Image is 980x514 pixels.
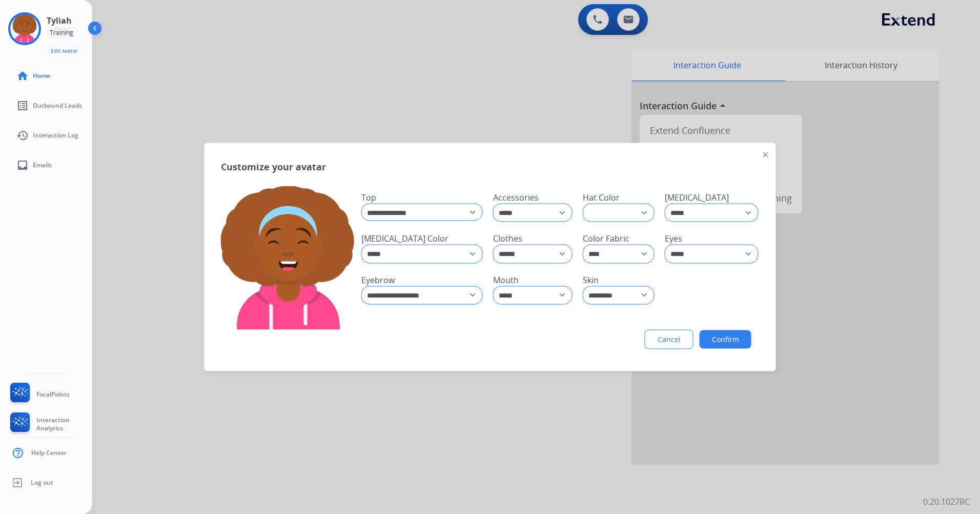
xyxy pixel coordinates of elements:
button: Confirm [700,330,751,349]
span: Log out [31,479,53,487]
span: Clothes [493,233,522,244]
div: Training [47,27,76,39]
img: close-button [763,152,768,157]
span: Mouth [493,274,519,285]
mat-icon: inbox [16,159,29,171]
a: Interaction Analytics [8,412,92,436]
span: Color Fabric [583,233,629,244]
span: Outbound Leads [33,102,82,110]
button: Cancel [645,330,693,349]
a: FocalPoints [8,383,70,406]
span: Help Center [31,449,67,457]
span: [MEDICAL_DATA] Color [361,233,448,244]
mat-icon: home [16,70,29,82]
span: [MEDICAL_DATA] [665,192,729,203]
mat-icon: history [16,129,29,142]
p: 0.20.1027RC [923,496,970,508]
span: Customize your avatar [221,160,326,174]
button: Edit Avatar [47,45,82,57]
span: Home [33,72,50,80]
img: avatar [10,14,39,43]
mat-icon: list_alt [16,100,29,112]
span: Eyes [665,233,682,244]
span: FocalPoints [36,390,70,399]
span: Hat Color [583,192,620,203]
span: Top [361,192,376,203]
span: Interaction Log [33,131,78,140]
span: Emails [33,161,52,169]
span: Eyebrow [361,274,395,285]
h3: Tyliah [47,14,72,27]
span: Skin [583,274,599,285]
span: Accessories [493,192,539,203]
span: Interaction Analytics [36,416,92,432]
